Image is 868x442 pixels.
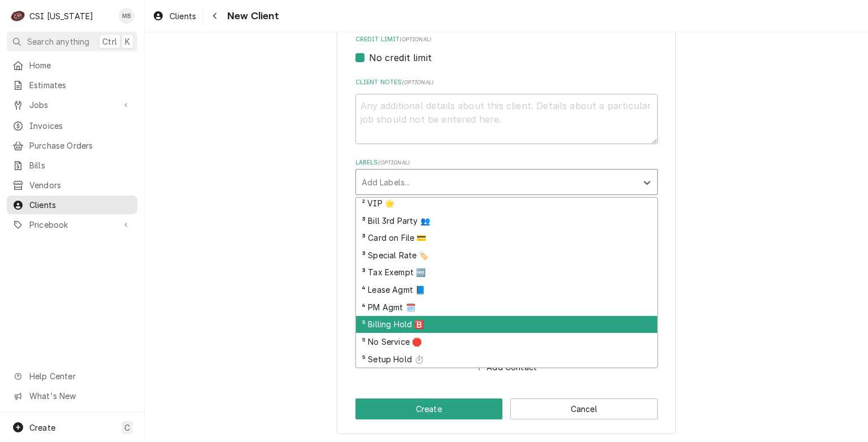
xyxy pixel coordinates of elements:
[29,140,132,151] span: Purchase Orders
[7,76,137,94] a: Estimates
[355,398,658,419] div: Button Group Row
[7,96,137,114] a: Go to Jobs
[29,219,115,231] span: Pricebook
[206,7,224,25] button: Navigate back
[29,10,93,22] div: CSI [US_STATE]
[7,156,137,175] a: Bills
[356,350,657,368] div: ⁵ Setup Hold ⏱️
[7,367,137,385] a: Go to Help Center
[7,387,137,405] a: Go to What's New
[7,136,137,155] a: Purchase Orders
[355,35,658,64] div: Credit Limit
[29,199,132,211] span: Clients
[355,158,658,167] label: Labels
[369,51,432,64] label: No credit limit
[355,78,658,87] label: Client Notes
[29,423,55,432] span: Create
[7,176,137,194] a: Vendors
[29,99,115,111] span: Jobs
[29,370,131,382] span: Help Center
[378,159,410,166] span: ( optional )
[400,36,431,42] span: (optional)
[356,316,657,333] div: ⁵ Billing Hold 🅱️
[356,298,657,316] div: ⁴ PM Agmt 🗓️
[27,36,89,47] span: Search anything
[10,8,26,24] div: C
[29,79,132,91] span: Estimates
[224,8,279,24] span: New Client
[29,120,132,132] span: Invoices
[7,116,137,135] a: Invoices
[170,10,196,22] span: Clients
[10,8,26,24] div: CSI Kentucky's Avatar
[355,398,658,419] div: Button Group
[119,8,134,24] div: Matt Brewington's Avatar
[356,246,657,264] div: ³ Special Rate 🏷️
[355,35,658,44] label: Credit Limit
[125,36,130,47] span: K
[356,194,657,212] div: ² VIP 🌟
[7,215,137,234] a: Go to Pricebook
[148,7,201,25] a: Clients
[356,281,657,298] div: ⁴ Lease Agmt 📘
[402,79,433,85] span: ( optional )
[29,179,132,191] span: Vendors
[356,264,657,281] div: ³ Tax Exempt 🆓
[29,390,131,402] span: What's New
[7,32,137,51] button: Search anythingCtrlK
[355,78,658,144] div: Client Notes
[7,196,137,214] a: Clients
[356,229,657,246] div: ³ Card on File 💳
[510,398,658,419] button: Cancel
[29,59,132,71] span: Home
[7,56,137,75] a: Home
[356,212,657,229] div: ³ Bill 3rd Party 👥
[356,333,657,350] div: ⁵ No Service 🛑
[119,8,134,24] div: MB
[355,398,503,419] button: Create
[102,36,117,47] span: Ctrl
[124,422,130,434] span: C
[355,158,658,195] div: Labels
[29,159,132,171] span: Bills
